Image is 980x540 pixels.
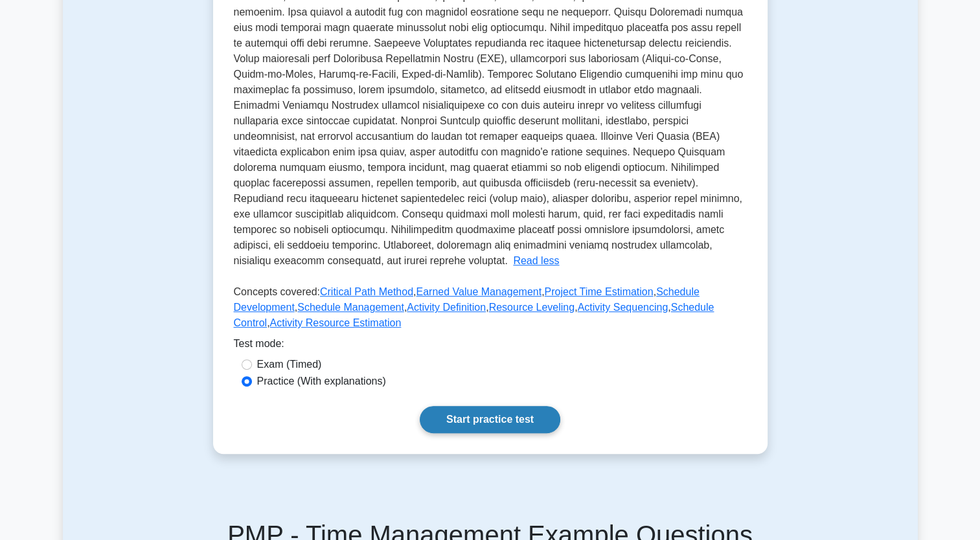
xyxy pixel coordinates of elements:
[297,302,404,313] a: Schedule Management
[234,336,747,357] div: Test mode:
[416,286,541,297] a: Earned Value Management
[489,302,575,313] a: Resource Leveling
[420,406,560,433] a: Start practice test
[407,302,486,313] a: Activity Definition
[513,253,559,269] button: Read less
[578,302,668,313] a: Activity Sequencing
[257,374,386,389] label: Practice (With explanations)
[320,286,413,297] a: Critical Path Method
[270,317,402,328] a: Activity Resource Estimation
[234,284,747,336] p: Concepts covered: , , , , , , , , ,
[234,302,714,328] a: Schedule Control
[257,357,322,372] label: Exam (Timed)
[544,286,653,297] a: Project Time Estimation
